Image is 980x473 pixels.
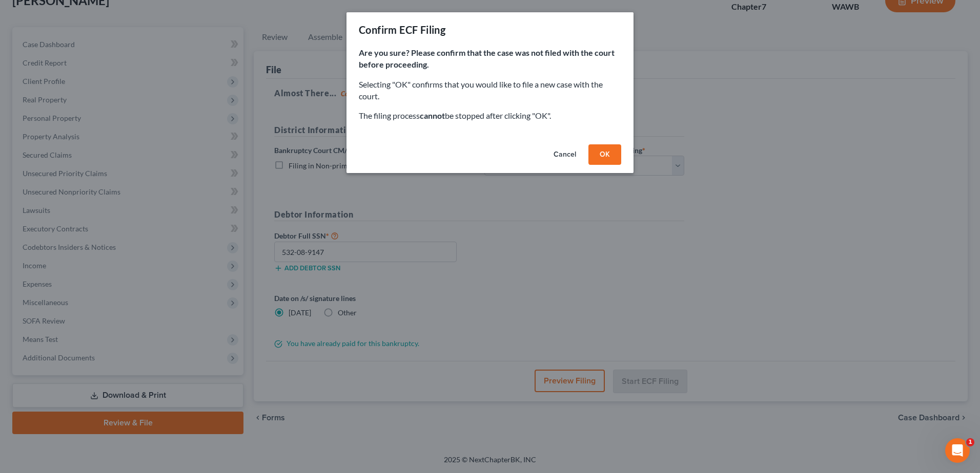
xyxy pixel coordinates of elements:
span: 1 [966,438,974,446]
p: Selecting "OK" confirms that you would like to file a new case with the court. [359,79,621,102]
button: Cancel [545,144,584,165]
strong: cannot [420,111,445,120]
iframe: Intercom live chat [945,438,970,463]
p: The filing process be stopped after clicking "OK". [359,110,621,122]
div: Confirm ECF Filing [359,23,445,37]
strong: Are you sure? Please confirm that the case was not filed with the court before proceeding. [359,48,615,69]
button: OK [588,144,621,165]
